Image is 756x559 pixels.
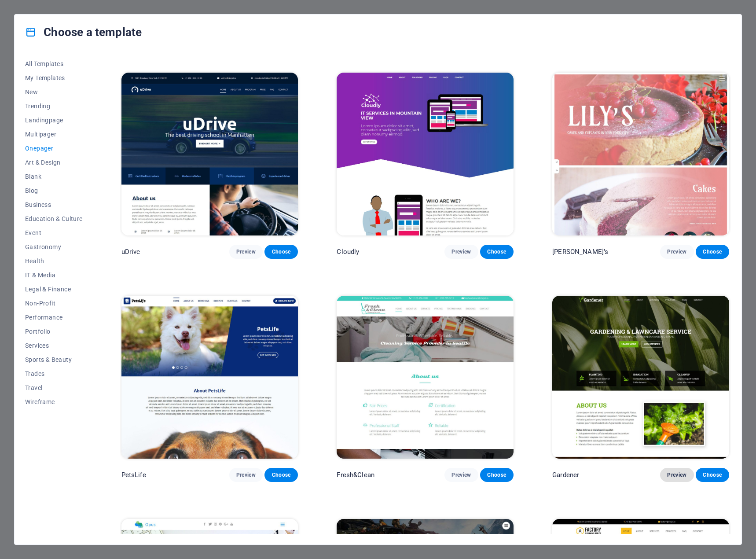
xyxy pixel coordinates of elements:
[25,117,83,124] span: Landingpage
[25,88,83,96] span: New
[451,248,471,255] span: Preview
[25,324,83,338] button: Portfolio
[25,131,83,138] span: Multipager
[25,272,83,279] span: IT & Media
[552,296,729,459] img: Gardener
[25,103,83,110] span: Trending
[25,99,83,113] button: Trending
[487,248,506,255] span: Choose
[667,248,686,255] span: Preview
[444,468,478,482] button: Preview
[272,471,291,478] span: Choose
[272,248,291,255] span: Choose
[25,60,83,67] span: All Templates
[264,468,298,482] button: Choose
[25,198,83,212] button: Business
[121,247,140,256] p: uDrive
[264,245,298,259] button: Choose
[25,286,83,293] span: Legal & Finance
[25,268,83,282] button: IT & Media
[25,342,83,349] span: Services
[25,113,83,127] button: Landingpage
[25,159,83,166] span: Art & Design
[480,245,514,259] button: Choose
[25,296,83,310] button: Non-Profit
[121,296,298,459] img: PetsLife
[236,471,256,478] span: Preview
[25,25,142,39] h4: Choose a template
[703,471,722,478] span: Choose
[25,212,83,226] button: Education & Culture
[25,314,83,321] span: Performance
[25,141,83,155] button: Onepager
[25,356,83,363] span: Sports & Beauty
[236,248,256,255] span: Preview
[25,184,83,198] button: Blog
[25,226,83,240] button: Event
[25,282,83,296] button: Legal & Finance
[229,245,263,259] button: Preview
[25,127,83,141] button: Multipager
[480,468,514,482] button: Choose
[696,468,729,482] button: Choose
[337,296,514,459] img: Fresh&Clean
[337,471,374,479] p: Fresh&Clean
[229,468,263,482] button: Preview
[552,73,729,235] img: Lily’s
[25,243,83,250] span: Gastronomy
[25,187,83,194] span: Blog
[25,398,83,405] span: Wireframe
[25,310,83,324] button: Performance
[25,169,83,184] button: Blank
[25,173,83,180] span: Blank
[337,247,359,256] p: Cloudly
[25,215,83,222] span: Education & Culture
[25,370,83,377] span: Trades
[25,328,83,335] span: Portfolio
[25,85,83,99] button: New
[337,73,514,235] img: Cloudly
[25,381,83,395] button: Travel
[667,471,686,478] span: Preview
[552,247,608,256] p: [PERSON_NAME]’s
[25,229,83,236] span: Event
[552,471,579,479] p: Gardener
[25,240,83,254] button: Gastronomy
[25,71,83,85] button: My Templates
[660,468,694,482] button: Preview
[444,245,478,259] button: Preview
[25,353,83,367] button: Sports & Beauty
[25,201,83,208] span: Business
[121,471,146,479] p: PetsLife
[25,57,83,71] button: All Templates
[121,73,298,235] img: uDrive
[25,257,83,265] span: Health
[703,248,722,255] span: Choose
[25,74,83,81] span: My Templates
[25,338,83,353] button: Services
[660,245,694,259] button: Preview
[25,145,83,152] span: Onepager
[25,254,83,268] button: Health
[25,384,83,391] span: Travel
[25,395,83,409] button: Wireframe
[25,367,83,381] button: Trades
[25,155,83,169] button: Art & Design
[451,471,471,478] span: Preview
[487,471,506,478] span: Choose
[696,245,729,259] button: Choose
[25,300,83,307] span: Non-Profit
